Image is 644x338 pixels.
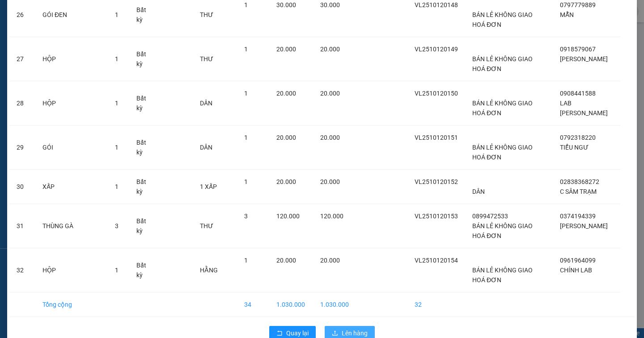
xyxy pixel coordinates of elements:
span: 20.000 [320,257,340,264]
td: Bất kỳ [129,248,158,292]
span: MẪN [560,11,574,18]
td: HỘP [35,248,108,292]
span: 0374194339 [560,213,596,220]
td: Tổng cộng [35,292,108,317]
td: 30 [9,170,35,204]
span: DÂN [200,100,212,107]
td: 27 [9,37,35,81]
span: 1 [244,1,248,8]
span: BÁN LẺ KHÔNG GIAO HOÁ ĐƠN [472,11,533,28]
span: VL2510120149 [415,46,458,53]
span: DÂN [200,144,212,151]
span: VL2510120153 [415,213,458,220]
span: HẰNG [200,267,218,274]
span: 20.000 [276,46,296,53]
span: [PERSON_NAME] [560,55,608,63]
span: BÁN LẺ KHÔNG GIAO HOÁ ĐƠN [472,222,533,239]
span: 1 [244,178,248,185]
span: 1 [115,11,119,18]
div: 0394125751 [58,40,130,52]
span: TIỂU NGƯ [560,144,589,151]
span: 30.000 [320,1,340,8]
span: 02838368272 [560,178,599,185]
span: THƯ [200,11,213,18]
span: 1 [115,183,119,190]
span: 20.000 [320,46,340,53]
span: 1 [244,134,248,141]
span: 0961964099 [560,257,596,264]
td: 34 [237,292,269,317]
span: Lên hàng [342,328,368,338]
span: [PERSON_NAME] [560,222,608,230]
span: 1 [115,55,119,63]
div: LAN [58,29,130,40]
span: 1 [244,257,248,264]
span: rollback [276,330,283,337]
td: Bất kỳ [129,81,158,125]
span: BÁN LẺ KHÔNG GIAO HOÁ ĐƠN [472,100,533,117]
span: Nhận: [58,8,80,18]
span: VL2510120148 [415,1,458,8]
span: 1 [244,90,248,97]
span: Quay lại [286,328,309,338]
td: 1.030.000 [269,292,313,317]
span: 0792318220 [560,134,596,141]
td: Bất kỳ [129,37,158,81]
span: 0908441588 [560,90,596,97]
span: 1 [244,46,248,53]
div: Vĩnh Long [8,8,52,29]
span: THƯ [200,222,213,230]
td: Bất kỳ [129,170,158,204]
span: 20.000 [276,257,296,264]
span: 20.000 [276,178,296,185]
span: upload [332,330,338,337]
span: Gửi: [8,8,21,18]
span: 20.000 [320,178,340,185]
span: 0899472533 [472,213,508,220]
td: GÓI [35,125,108,170]
span: 1 XẤP [200,183,217,190]
span: 3 [244,213,248,220]
td: THÙNG GÀ [35,204,108,248]
span: 120.000 [276,213,300,220]
span: 120.000 [320,213,343,220]
span: 1 [115,144,119,151]
td: HỘP [35,37,108,81]
td: 1.030.000 [313,292,356,317]
span: 0797779889 [560,1,596,8]
td: Bất kỳ [129,125,158,170]
span: 20.000 [276,134,296,141]
span: BÁN LẺ KHÔNG GIAO HOÁ ĐƠN [472,267,533,284]
div: BÁN LẺ KHÔNG GIAO HOÁ ĐƠN [8,29,52,72]
span: 30.000 [276,1,296,8]
span: 20.000 [320,90,340,97]
span: THƯ [200,55,213,63]
span: C SÂM TRẠM [560,188,597,195]
span: 0918579067 [560,46,596,53]
span: VL2510120152 [415,178,458,185]
td: 31 [9,204,35,248]
span: VL2510120150 [415,90,458,97]
span: 20.000 [320,134,340,141]
span: VL2510120154 [415,257,458,264]
span: BÁN LẺ KHÔNG GIAO HOÁ ĐƠN [472,55,533,72]
td: XẤP [35,170,108,204]
span: DÂN [472,188,485,195]
span: 3 [115,222,119,230]
td: Bất kỳ [129,204,158,248]
div: TP. [PERSON_NAME] [58,8,130,29]
td: HỘP [35,81,108,125]
span: 1 [115,267,119,274]
span: 1 [115,100,119,107]
td: 28 [9,81,35,125]
span: LAB [PERSON_NAME] [560,100,608,117]
span: BÁN LẺ KHÔNG GIAO HOÁ ĐƠN [472,144,533,161]
span: 20.000 [276,90,296,97]
span: VL2510120151 [415,134,458,141]
td: 32 [407,292,465,317]
span: CHÍNH LAB [560,267,592,274]
td: 32 [9,248,35,292]
td: 29 [9,125,35,170]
